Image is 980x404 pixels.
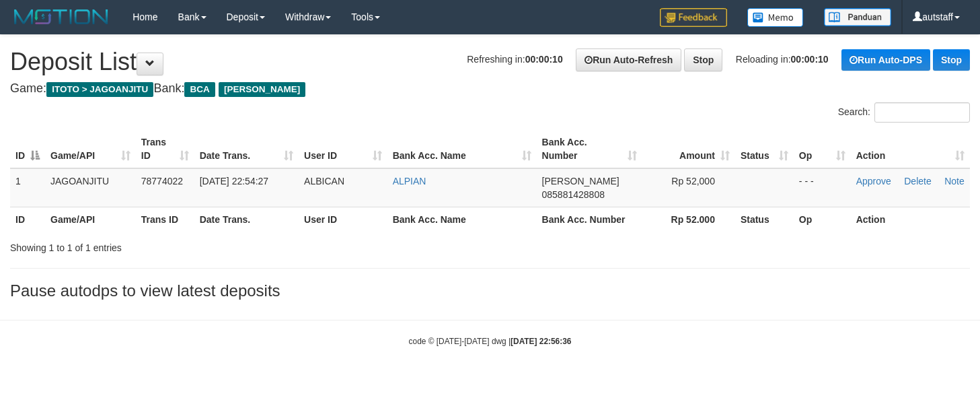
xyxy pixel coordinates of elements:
a: Run Auto-DPS [841,49,930,71]
th: Trans ID [136,207,194,232]
span: Copy 085881428808 to clipboard [542,189,605,200]
th: Amount: activate to sort column ascending [642,130,735,168]
a: Stop [933,49,970,71]
th: User ID: activate to sort column ascending [299,130,387,168]
strong: 00:00:10 [791,54,829,65]
td: 1 [10,168,45,207]
span: [PERSON_NAME] [542,176,619,187]
span: Refreshing in: [467,54,562,65]
th: Op: activate to sort column ascending [794,130,851,168]
th: User ID [299,207,387,232]
img: Button%20Memo.svg [747,8,804,27]
span: [PERSON_NAME] [219,82,305,97]
img: Feedback.jpg [660,8,727,27]
th: Date Trans.: activate to sort column ascending [194,130,299,168]
h3: Pause autodps to view latest deposits [10,282,970,300]
th: Bank Acc. Name [387,207,537,232]
h1: Deposit List [10,48,970,75]
th: Game/API: activate to sort column ascending [45,130,136,168]
td: JAGOANJITU [45,168,136,207]
a: ALPIAN [393,176,426,187]
th: Action: activate to sort column ascending [851,130,970,168]
span: BCA [184,82,215,97]
span: ALBICAN [304,176,344,187]
th: Op [794,207,851,232]
span: Rp 52,000 [671,176,715,187]
th: ID: activate to sort column descending [10,130,45,168]
th: Date Trans. [194,207,299,232]
input: Search: [874,102,970,123]
th: Game/API [45,207,136,232]
a: Run Auto-Refresh [576,48,681,71]
img: MOTION_logo.png [10,7,112,27]
span: Reloading in: [736,54,829,65]
th: Bank Acc. Name: activate to sort column ascending [387,130,537,168]
th: Action [851,207,970,232]
small: code © [DATE]-[DATE] dwg | [409,337,572,346]
th: Status [735,207,794,232]
span: 78774022 [141,176,183,187]
img: panduan.png [824,8,891,26]
th: Rp 52.000 [642,207,735,232]
th: ID [10,207,45,232]
th: Bank Acc. Number: activate to sort column ascending [537,130,643,168]
div: Showing 1 to 1 of 1 entries [10,236,398,255]
span: ITOTO > JAGOANJITU [46,82,153,97]
a: Approve [856,176,891,187]
th: Trans ID: activate to sort column ascending [136,130,194,168]
strong: [DATE] 22:56:36 [511,337,571,346]
span: [DATE] 22:54:27 [200,176,268,187]
td: - - - [794,168,851,207]
a: Stop [684,48,722,71]
th: Bank Acc. Number [537,207,643,232]
a: Delete [904,176,931,187]
h4: Game: Bank: [10,82,970,96]
th: Status: activate to sort column ascending [735,130,794,168]
a: Note [944,176,965,187]
label: Search: [838,102,970,123]
strong: 00:00:10 [525,54,563,65]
